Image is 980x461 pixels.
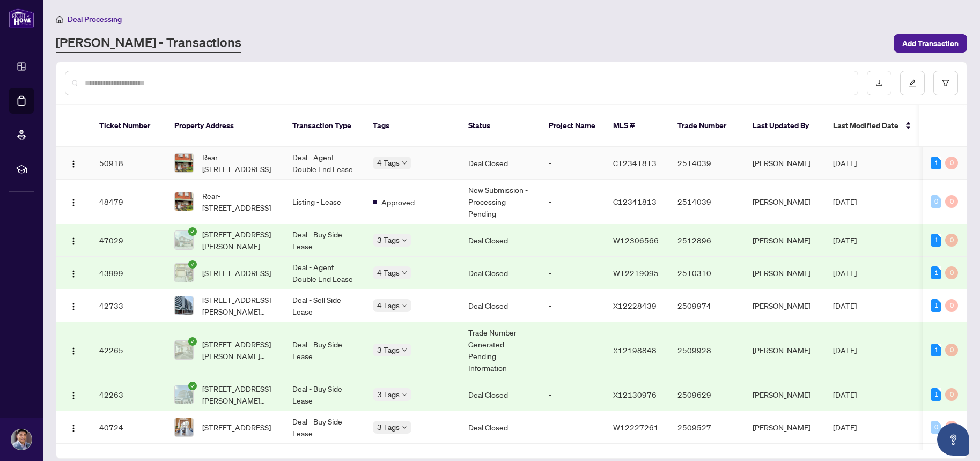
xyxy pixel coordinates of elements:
td: [PERSON_NAME] [744,147,824,180]
td: - [540,411,605,444]
td: 2509527 [669,411,744,444]
td: 50918 [91,147,166,180]
button: edit [900,71,925,95]
span: 4 Tags [377,266,400,279]
span: 3 Tags [377,234,400,246]
span: C12341813 [613,197,657,206]
span: down [402,425,407,430]
img: Profile Icon [11,429,32,450]
span: Add Transaction [902,35,959,52]
div: 1 [931,266,941,279]
td: - [540,147,605,180]
td: Deal Closed [460,257,540,289]
span: [STREET_ADDRESS] [202,421,271,433]
span: 3 Tags [377,421,400,433]
img: Logo [69,237,78,246]
img: thumbnail-img [175,154,193,172]
div: 0 [945,195,958,208]
span: W12227261 [613,422,659,432]
div: 1 [931,157,941,169]
img: Logo [69,160,78,168]
td: 42733 [91,289,166,322]
span: check-circle [188,382,197,390]
div: 0 [945,234,958,247]
td: [PERSON_NAME] [744,411,824,444]
span: X12130976 [613,390,657,399]
span: Last Modified Date [833,120,898,131]
td: Deal - Agent Double End Lease [284,257,364,289]
span: 4 Tags [377,299,400,311]
th: Ticket Number [91,105,166,147]
td: 2509629 [669,378,744,411]
td: Deal - Buy Side Lease [284,322,364,378]
td: Deal - Sell Side Lease [284,289,364,322]
span: [STREET_ADDRESS][PERSON_NAME][PERSON_NAME] [202,338,275,362]
td: Listing - Lease [284,180,364,224]
span: down [402,237,407,243]
td: 2512896 [669,224,744,257]
div: 1 [931,344,941,356]
td: Deal Closed [460,289,540,322]
div: 0 [945,344,958,356]
span: check-circle [188,227,197,236]
td: - [540,180,605,224]
img: Logo [69,424,78,433]
span: [STREET_ADDRESS] [202,267,271,279]
img: logo [9,8,34,28]
td: 2509974 [669,289,744,322]
span: W12306566 [613,235,659,245]
span: X12198848 [613,345,657,355]
img: thumbnail-img [175,341,193,359]
img: thumbnail-img [175,296,193,315]
th: MLS # [605,105,669,147]
div: 0 [931,195,941,208]
span: down [402,270,407,276]
span: [DATE] [833,390,857,399]
td: - [540,224,605,257]
th: Last Updated By [744,105,824,147]
img: Logo [69,198,78,207]
td: 2509928 [669,322,744,378]
img: thumbnail-img [175,418,193,436]
td: [PERSON_NAME] [744,224,824,257]
td: 48479 [91,180,166,224]
td: 40724 [91,411,166,444]
span: 3 Tags [377,388,400,400]
td: - [540,257,605,289]
span: [DATE] [833,197,857,206]
th: Transaction Type [284,105,364,147]
span: [DATE] [833,268,857,278]
td: [PERSON_NAME] [744,180,824,224]
span: 4 Tags [377,157,400,169]
span: Deal Processing [68,14,122,24]
img: Logo [69,347,78,355]
span: 3 Tags [377,344,400,356]
th: Last Modified Date [824,105,921,147]
td: Deal - Buy Side Lease [284,224,364,257]
button: Add Transaction [894,34,967,53]
span: edit [909,79,916,87]
img: thumbnail-img [175,385,193,404]
span: Approved [381,196,415,208]
div: 0 [945,421,958,434]
td: 2514039 [669,180,744,224]
td: 2510310 [669,257,744,289]
img: thumbnail-img [175,192,193,211]
span: Rear-[STREET_ADDRESS] [202,151,275,175]
td: Deal - Buy Side Lease [284,411,364,444]
th: Tags [364,105,460,147]
td: [PERSON_NAME] [744,257,824,289]
td: [PERSON_NAME] [744,322,824,378]
button: Logo [65,154,82,172]
td: Deal - Agent Double End Lease [284,147,364,180]
td: 47029 [91,224,166,257]
td: Deal Closed [460,147,540,180]
td: - [540,289,605,322]
img: thumbnail-img [175,264,193,282]
button: Open asap [937,423,969,456]
span: [DATE] [833,345,857,355]
td: [PERSON_NAME] [744,378,824,411]
td: New Submission - Processing Pending [460,180,540,224]
button: Logo [65,193,82,210]
span: home [56,16,63,23]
